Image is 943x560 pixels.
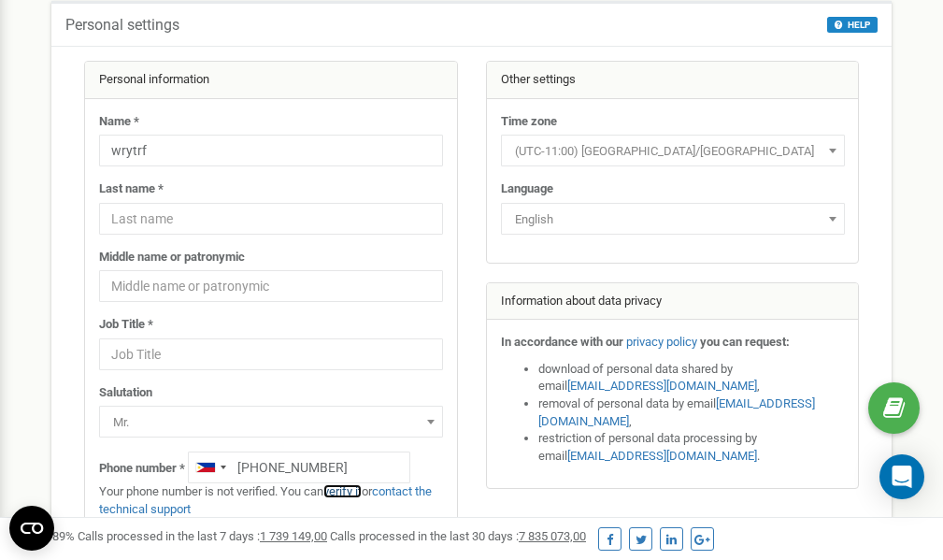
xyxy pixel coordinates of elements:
[538,396,815,428] a: [EMAIL_ADDRESS][DOMAIN_NAME]
[85,62,457,99] div: Personal information
[330,529,586,543] span: Calls processed in the last 30 days :
[567,379,757,393] a: [EMAIL_ADDRESS][DOMAIN_NAME]
[323,484,362,498] a: verify it
[501,135,845,166] span: (UTC-11:00) Pacific/Midway
[501,113,557,131] label: Time zone
[700,335,790,349] strong: you can request:
[99,113,139,131] label: Name *
[260,529,327,543] u: 1 739 149,00
[626,335,697,349] a: privacy policy
[519,529,586,543] u: 7 835 073,00
[567,449,757,463] a: [EMAIL_ADDRESS][DOMAIN_NAME]
[9,506,54,551] button: Open CMP widget
[507,138,838,165] span: (UTC-11:00) Pacific/Midway
[106,409,436,436] span: Mr.
[78,529,327,543] span: Calls processed in the last 7 days :
[188,452,410,483] input: +1-800-555-55-55
[487,283,859,321] div: Information about data privacy
[538,395,845,430] li: removal of personal data by email ,
[99,384,152,402] label: Salutation
[99,203,443,235] input: Last name
[501,203,845,235] span: English
[99,406,443,438] span: Mr.
[99,483,443,518] p: Your phone number is not verified. You can or
[501,180,553,198] label: Language
[538,430,845,465] li: restriction of personal data processing by email .
[99,135,443,166] input: Name
[99,460,185,478] label: Phone number *
[99,249,245,266] label: Middle name or patronymic
[99,180,164,198] label: Last name *
[99,338,443,370] input: Job Title
[99,270,443,302] input: Middle name or patronymic
[65,17,179,34] h5: Personal settings
[501,335,623,349] strong: In accordance with our
[99,316,153,334] label: Job Title *
[538,361,845,395] li: download of personal data shared by email ,
[827,17,878,33] button: HELP
[487,62,859,99] div: Other settings
[879,454,924,499] div: Open Intercom Messenger
[99,484,432,516] a: contact the technical support
[507,207,838,233] span: English
[189,452,232,482] div: Telephone country code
